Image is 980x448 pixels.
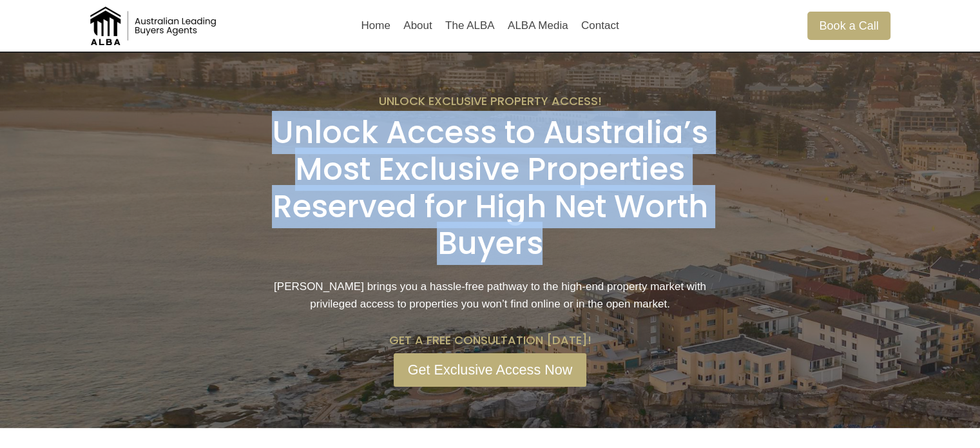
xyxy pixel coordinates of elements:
[807,12,890,39] a: Book a Call
[408,359,573,382] span: Get Exclusive Access Now
[262,114,718,262] h1: Unlock Access to Australia’s Most Exclusive Properties Reserved for High Net Worth Buyers
[354,10,625,41] nav: Primary Navigation
[439,10,501,41] a: The ALBA
[575,10,626,41] a: Contact
[262,333,718,347] h6: GET A FREE Consultation [DATE]!
[394,353,586,387] a: Get Exclusive Access Now
[262,278,718,313] p: [PERSON_NAME] brings you a hassle-free pathway to the high-end property market with privileged ac...
[262,94,718,108] h6: Unlock Exclusive Property Access!
[501,10,575,41] a: ALBA Media
[354,10,397,41] a: Home
[90,6,219,45] img: Australian Leading Buyers Agents
[397,10,439,41] a: About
